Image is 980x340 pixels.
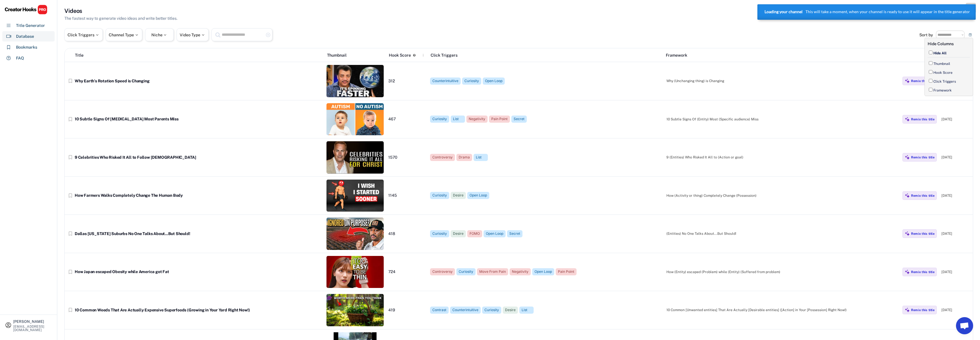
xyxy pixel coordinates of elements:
div: [PERSON_NAME] [13,320,52,323]
div: How Japan escaped Obesity while America got Fat [75,269,322,275]
button: bookmark_border [68,269,73,275]
img: thumbnail%20%2872%29.jpg [326,103,384,136]
button: bookmark_border [68,78,73,84]
div: 312 [388,79,425,84]
img: MagicMajor%20%28Purple%29.svg [905,117,910,122]
div: How (Activity or thing) Completely Change (Possession) [666,193,898,198]
div: 9 (Entities) Who Risked It All to (Action or goal) [666,155,898,160]
p: This will take a moment, when your channel is ready to use it will appear in the title generator [805,9,970,14]
div: 10 Common [Unwanted entities] That Are Actually [Desirable entities] ([Action] in Your [Possessio... [666,307,898,313]
img: MagicMajor%20%28Purple%29.svg [905,231,910,236]
img: MagicMajor%20%28Purple%29.svg [905,307,910,313]
div: 467 [388,117,425,122]
div: [EMAIL_ADDRESS][DOMAIN_NAME] [13,325,52,332]
div: Secret [514,117,524,122]
img: thumbnail%20%2873%29.jpg [326,180,384,212]
div: Remix this title [911,308,935,312]
a: Open chat [956,317,973,334]
div: Hide Columns [928,41,970,47]
div: FOMO [470,231,480,236]
div: 419 [388,308,425,313]
div: 9 Celebrities Who Risked It All to Follow [DEMOGRAPHIC_DATA] [75,155,322,160]
img: thumbnail%20%2871%29.jpg [326,294,384,326]
div: Drama [459,155,470,160]
div: Pain Point [558,269,574,274]
div: Controversy [432,155,453,160]
div: [DATE] [941,193,970,198]
div: [DATE] [941,117,970,122]
div: Open Loop [470,193,487,198]
div: Curiosity [484,308,499,313]
div: Dallas [US_STATE] Suburbs No One Talks About...But Should! [75,231,322,236]
div: Counterintuitive [452,308,478,313]
div: Pain Point [491,117,508,122]
strong: Loading your channel [765,9,803,14]
div: [DATE] [941,231,970,236]
div: Click Triggers [431,52,661,58]
div: Bookmarks [16,44,37,50]
div: Curiosity [459,269,473,274]
div: Remix this title [911,232,935,236]
div: List [453,117,463,122]
div: Why Earth’s Rotation Speed is Changing [75,79,322,84]
button: bookmark_border [68,154,73,160]
img: MagicMajor%20%28Purple%29.svg [905,269,910,275]
h3: Videos [64,7,82,15]
img: MagicMajor%20%28Purple%29.svg [905,193,910,198]
div: 10 Common Weeds That Are Actually Expensive Superfoods (Growing in Your Yard Right Now!) [75,308,322,313]
div: 418 [388,231,425,236]
img: CHPRO%20Logo.svg [5,5,47,15]
div: Curiosity [432,193,447,198]
div: Controversy [432,269,453,274]
div: The fastest way to generate video ideas and write better titles. [64,15,177,21]
div: Secret [509,231,520,236]
div: Remix this title [911,117,935,121]
img: thumbnail%20%2851%29.jpg [326,256,384,288]
div: Remix this title [911,79,935,83]
div: Niche [151,33,168,37]
div: [DATE] [941,269,970,275]
div: Title [75,52,84,58]
div: FAQ [16,55,24,61]
div: [DATE] [941,307,970,313]
div: Database [16,33,34,39]
div: (Entities) No One Talks About...But Should! [666,231,898,236]
div: Hook Score [389,52,411,58]
div: 724 [388,269,425,275]
img: MagicMajor%20%28Purple%29.svg [905,155,910,160]
label: Click Triggers [933,79,956,83]
div: Sort by [919,33,933,37]
label: Framework [933,88,952,92]
div: Counterintuitive [432,79,458,83]
div: Channel Type [109,33,139,37]
img: thumbnail%20%2862%29.jpg [326,65,384,97]
div: Curiosity [464,79,479,83]
div: Open Loop [534,269,552,274]
div: Video Type [180,33,205,37]
button: highlight_remove [266,32,271,37]
div: Desire [453,193,464,198]
div: Negativity [512,269,528,274]
div: Framework [666,52,896,58]
label: Thumbnail [933,62,950,66]
div: Curiosity [432,117,447,122]
div: Why (Unchanging thing) is Changing [666,78,898,83]
div: Negativity [469,117,485,122]
div: Open Loop [485,79,502,83]
div: 10 Subtle Signs Of (Entity) Most (Specific audience) Miss [666,117,898,122]
text: bookmark_border [68,231,73,236]
div: 1570 [388,155,425,160]
div: Move From Pain [479,269,506,274]
div: Curiosity [432,231,447,236]
button: bookmark_border [68,307,73,313]
div: 1145 [388,193,425,198]
div: Click Triggers [68,33,100,37]
div: Desire [453,231,464,236]
div: Open Loop [486,231,503,236]
button: bookmark_border [68,193,73,198]
div: List [522,308,531,313]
